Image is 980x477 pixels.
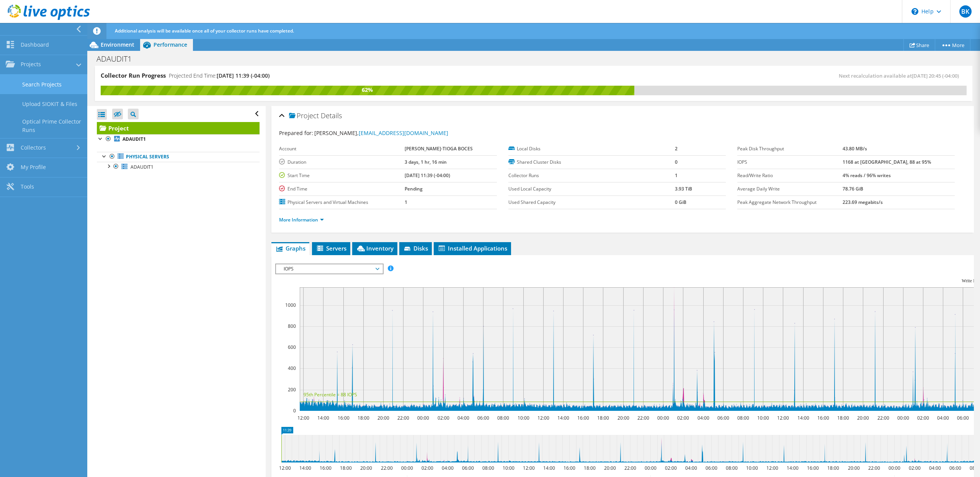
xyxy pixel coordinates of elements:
[508,158,675,166] label: Shared Cluster Disks
[405,172,450,179] b: [DATE] 11:39 (-04:00)
[279,199,405,206] label: Physical Servers and Virtual Machines
[417,415,429,421] text: 00:00
[279,145,405,153] label: Account
[508,199,675,206] label: Used Shared Capacity
[340,465,352,471] text: 18:00
[438,415,449,421] text: 02:00
[304,391,357,398] text: 95th Percentile = 88 IOPS
[285,302,296,308] text: 1000
[405,186,423,192] b: Pending
[717,415,729,421] text: 06:00
[482,465,494,471] text: 08:00
[675,172,678,179] b: 1
[935,39,970,51] a: More
[537,415,549,421] text: 12:00
[917,415,929,421] text: 02:00
[154,41,187,48] span: Performance
[457,415,469,421] text: 04:00
[889,465,900,471] text: 00:00
[766,465,778,471] text: 12:00
[169,72,269,80] h4: Projected End Time:
[377,415,389,421] text: 20:00
[737,415,749,421] text: 08:00
[843,186,863,192] b: 78.76 GiB
[706,465,717,471] text: 06:00
[97,134,260,144] a: ADAUDIT1
[397,415,409,421] text: 22:00
[288,365,296,371] text: 400
[321,111,342,120] span: Details
[949,465,961,471] text: 06:00
[523,465,535,471] text: 12:00
[405,145,473,152] b: [PERSON_NAME]-TIOGA BOCES
[316,244,346,252] span: Servers
[508,185,675,193] label: Used Local Capacity
[438,244,507,252] span: Installed Applications
[903,39,935,51] a: Share
[442,465,454,471] text: 04:00
[279,129,313,137] label: Prepared for:
[937,415,949,421] text: 04:00
[314,129,448,137] span: [PERSON_NAME],
[675,186,692,192] b: 3.93 TiB
[848,465,860,471] text: 20:00
[757,415,769,421] text: 10:00
[279,172,405,179] label: Start Time
[97,152,260,162] a: Physical Servers
[338,415,350,421] text: 16:00
[401,465,413,471] text: 00:00
[959,5,972,18] span: BK
[624,465,636,471] text: 22:00
[275,244,305,252] span: Graphs
[797,415,809,421] text: 14:00
[543,465,555,471] text: 14:00
[297,415,309,421] text: 12:00
[675,145,678,152] b: 2
[665,465,677,471] text: 02:00
[403,244,428,252] span: Disks
[101,41,134,48] span: Environment
[645,465,657,471] text: 00:00
[421,465,433,471] text: 02:00
[405,199,407,205] b: 1
[675,159,678,165] b: 0
[497,415,509,421] text: 08:00
[909,465,921,471] text: 02:00
[737,145,843,153] label: Peak Disk Throughput
[122,136,146,142] b: ADAUDIT1
[839,72,963,79] span: Next recalculation available at
[807,465,819,471] text: 16:00
[279,158,405,166] label: Duration
[97,122,260,134] a: Project
[299,465,311,471] text: 14:00
[477,415,489,421] text: 06:00
[381,465,393,471] text: 22:00
[677,415,689,421] text: 02:00
[320,465,332,471] text: 16:00
[317,415,329,421] text: 14:00
[356,244,394,252] span: Inventory
[279,217,324,223] a: More Information
[358,415,369,421] text: 18:00
[787,465,799,471] text: 14:00
[726,465,738,471] text: 08:00
[843,199,883,205] b: 223.69 megabits/s
[897,415,909,421] text: 00:00
[746,465,758,471] text: 10:00
[697,415,709,421] text: 04:00
[217,72,269,79] span: [DATE] 11:39 (-04:00)
[843,159,931,165] b: 1168 at [GEOGRAPHIC_DATA], 88 at 95%
[563,465,575,471] text: 16:00
[93,55,144,63] h1: ADAUDIT1
[737,158,843,166] label: IOPS
[288,386,296,393] text: 200
[827,465,839,471] text: 18:00
[577,415,589,421] text: 16:00
[843,172,891,179] b: 4% reads / 96% writes
[508,172,675,179] label: Collector Runs
[508,145,675,153] label: Local Disks
[289,112,319,120] span: Project
[557,415,569,421] text: 14:00
[685,465,697,471] text: 04:00
[115,28,294,34] span: Additional analysis will be available once all of your collector runs have completed.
